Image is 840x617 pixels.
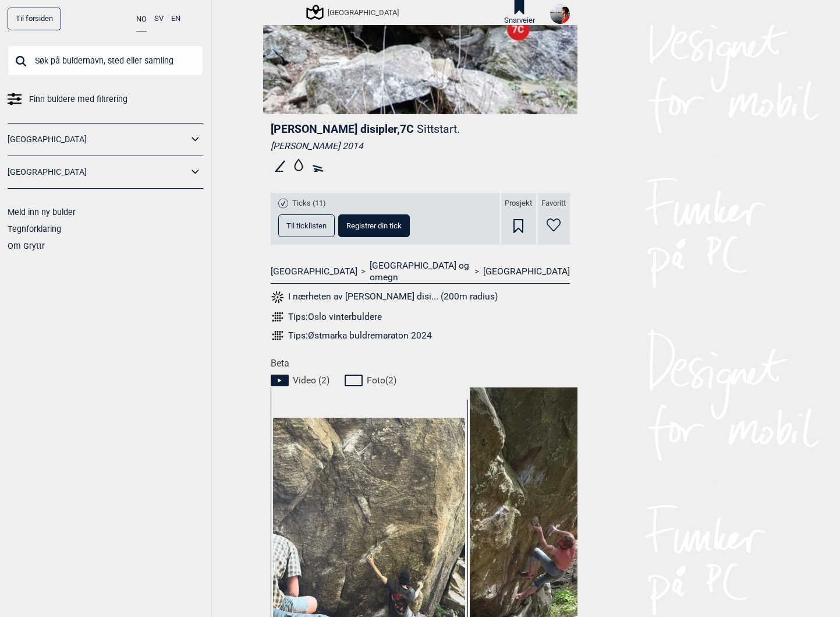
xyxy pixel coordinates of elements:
span: Finn buldere med filtrering [29,91,127,108]
img: 96237517 3053624591380607 2383231920386342912 n [550,4,570,24]
a: Til forsiden [8,8,61,30]
a: Tips:Østmarka buldremaraton 2024 [271,329,570,343]
div: Prosjekt [501,193,536,245]
input: Søk på buldernavn, sted eller samling [8,45,203,76]
span: Favoritt [541,199,566,209]
div: [PERSON_NAME] 2014 [271,140,570,152]
div: [GEOGRAPHIC_DATA] [308,5,399,19]
a: [GEOGRAPHIC_DATA] [8,131,188,148]
a: [GEOGRAPHIC_DATA] og omegn [370,260,471,284]
nav: > > [271,260,570,284]
button: NO [136,8,147,31]
a: Tegnforklaring [8,224,61,234]
span: Ticks (11) [292,199,326,209]
button: SV [154,8,164,30]
span: [PERSON_NAME] disipler , 7C [271,122,414,136]
span: Registrer din tick [346,222,402,230]
span: Video ( 2 ) [293,375,329,386]
button: I nærheten av [PERSON_NAME] disi... (200m radius) [271,290,498,305]
p: Sittstart. [417,122,460,136]
button: EN [171,8,180,30]
div: Tips: Østmarka buldremaraton 2024 [288,330,432,341]
a: Meld inn ny bulder [8,207,76,217]
a: [GEOGRAPHIC_DATA] [271,266,357,277]
a: [GEOGRAPHIC_DATA] [8,164,188,181]
a: Tips:Oslo vinterbuldere [271,310,570,324]
a: Om Gryttr [8,241,45,251]
button: Til ticklisten [278,214,335,237]
div: Tips: Oslo vinterbuldere [288,311,382,323]
a: [GEOGRAPHIC_DATA] [483,266,570,277]
button: Registrer din tick [338,214,410,237]
span: Foto ( 2 ) [367,375,396,386]
span: Til ticklisten [286,222,327,230]
a: Finn buldere med filtrering [8,91,203,108]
